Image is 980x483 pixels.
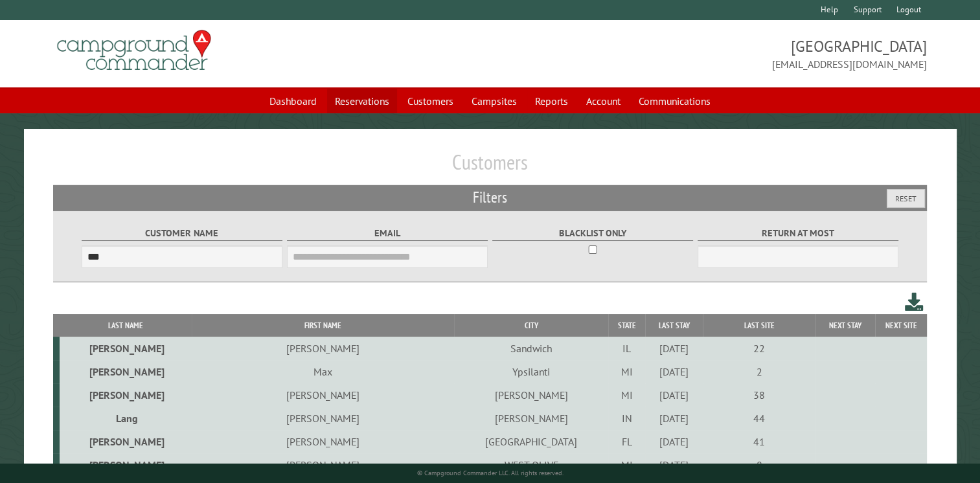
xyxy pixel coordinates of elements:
th: City [454,314,608,337]
img: Campground Commander [53,25,215,76]
small: © Campground Commander LLC. All rights reserved. [417,469,564,477]
td: 22 [703,337,815,360]
button: Reset [887,189,925,208]
label: Email [287,226,488,241]
td: [PERSON_NAME] [192,453,455,477]
a: Dashboard [262,89,325,113]
td: 38 [703,383,815,407]
td: [PERSON_NAME] [60,360,192,383]
th: Next Stay [815,314,875,337]
td: Ypsilanti [454,360,608,383]
td: 44 [703,407,815,430]
a: Reports [527,89,576,113]
td: [PERSON_NAME] [192,337,455,360]
td: MI [608,360,645,383]
td: 8 [703,453,815,477]
div: [DATE] [647,388,701,401]
div: [DATE] [647,412,701,425]
td: [PERSON_NAME] [192,430,455,453]
span: [GEOGRAPHIC_DATA] [EMAIL_ADDRESS][DOMAIN_NAME] [490,36,928,72]
a: Customers [400,89,461,113]
td: MI [608,383,645,407]
td: 41 [703,430,815,453]
td: [PERSON_NAME] [454,407,608,430]
td: 2 [703,360,815,383]
td: WEST OLIVE [454,453,608,477]
div: [DATE] [647,435,701,448]
a: Reservations [327,89,397,113]
td: Sandwich [454,337,608,360]
a: Download this customer list (.csv) [905,290,924,314]
a: Campsites [464,89,525,113]
td: [PERSON_NAME] [60,453,192,477]
td: Lang [60,407,192,430]
h2: Filters [53,185,927,210]
td: [PERSON_NAME] [60,383,192,407]
div: [DATE] [647,342,701,355]
a: Account [578,89,628,113]
th: Next Site [875,314,927,337]
td: [PERSON_NAME] [192,383,455,407]
th: Last Stay [645,314,703,337]
div: [DATE] [647,365,701,378]
td: [PERSON_NAME] [192,407,455,430]
label: Blacklist only [492,226,694,241]
td: FL [608,430,645,453]
td: MI [608,453,645,477]
td: IL [608,337,645,360]
th: Last Site [703,314,815,337]
th: Last Name [60,314,192,337]
td: [PERSON_NAME] [454,383,608,407]
label: Customer Name [82,226,283,241]
td: [PERSON_NAME] [60,337,192,360]
td: [PERSON_NAME] [60,430,192,453]
th: State [608,314,645,337]
div: [DATE] [647,458,701,471]
label: Return at most [698,226,899,241]
td: Max [192,360,455,383]
h1: Customers [53,150,927,185]
a: Communications [631,89,718,113]
th: First Name [192,314,455,337]
td: [GEOGRAPHIC_DATA] [454,430,608,453]
td: IN [608,407,645,430]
